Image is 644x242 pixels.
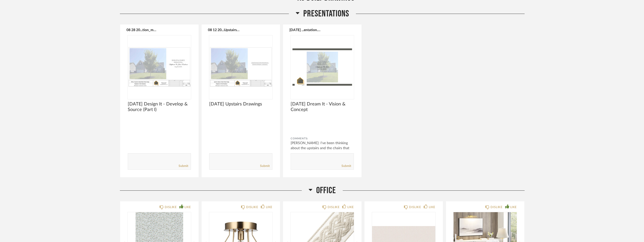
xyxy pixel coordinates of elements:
div: LIKE [510,205,517,210]
span: [DATE] Dream It - Vision & Concept [291,101,354,113]
div: LIKE [347,205,354,210]
span: [DATE] Upstairs Drawings [209,101,272,107]
div: DISLIKE [165,205,177,210]
a: Submit [179,164,188,168]
div: DISLIKE [246,205,258,210]
span: [DATE] Design It - Develop & Source (Part I) [128,101,191,113]
div: LIKE [184,205,191,210]
img: undefined [128,35,191,99]
span: Office [316,185,336,196]
div: LIKE [429,205,435,210]
div: Comments: [291,136,354,141]
button: 08 12 20...Upstairs.pdf [208,28,240,32]
a: Submit [260,164,270,168]
img: undefined [209,35,272,99]
div: DISLIKE [409,205,421,210]
a: Submit [341,164,351,168]
span: Presentations [303,8,349,19]
div: DISLIKE [328,205,339,210]
img: undefined [291,35,354,99]
button: [DATE] ...entation.pdf [289,28,321,32]
div: [PERSON_NAME]: I've been thinking about the upstairs and the chairs that a... [291,141,354,156]
button: 08 28 20...tion_mod.pdf [126,28,158,32]
div: LIKE [266,205,272,210]
div: DISLIKE [490,205,502,210]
